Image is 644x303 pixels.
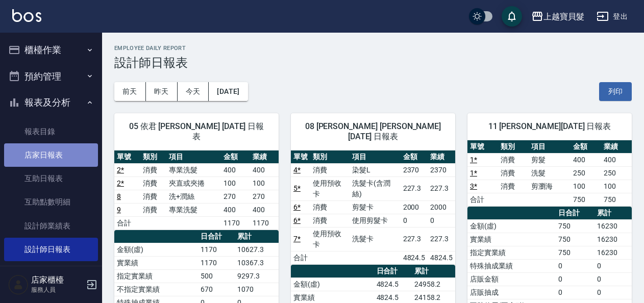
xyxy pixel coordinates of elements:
td: 16230 [595,246,632,259]
td: 4824.5 [374,277,412,291]
td: 400 [250,163,279,176]
td: 400 [571,153,601,166]
span: 11 [PERSON_NAME][DATE] 日報表 [480,121,620,132]
td: 金額(虛) [467,219,556,233]
td: 剪髮 [529,153,571,166]
div: 上越寶貝髮 [543,10,584,23]
img: Logo [12,9,41,22]
button: 昨天 [146,82,178,101]
td: 227.3 [428,227,455,251]
td: 4824.5 [401,251,428,264]
a: 設計師業績表 [4,214,98,238]
td: 洗髮 [529,166,571,180]
td: 750 [601,193,632,206]
td: 10367.3 [235,256,279,269]
td: 4824.5 [428,251,455,264]
td: 消費 [140,163,166,176]
td: 特殊抽成業績 [467,259,556,272]
td: 750 [571,193,601,206]
td: 16230 [595,233,632,246]
td: 指定實業績 [467,246,556,259]
button: save [502,6,522,27]
td: 1170 [221,216,250,230]
td: 2370 [401,163,428,176]
td: 洗髮卡 [350,227,401,251]
td: 金額(虛) [114,243,198,256]
table: a dense table [114,150,279,230]
td: 染髮L [350,163,401,176]
td: 1170 [250,216,279,230]
th: 項目 [350,150,401,164]
td: 100 [601,180,632,193]
th: 單號 [291,150,310,164]
td: 750 [556,219,595,233]
th: 類別 [140,150,166,164]
th: 日合計 [556,207,595,220]
td: 100 [221,176,250,190]
button: 預約管理 [4,63,98,90]
h2: Employee Daily Report [114,45,632,52]
td: 消費 [310,200,350,214]
th: 單號 [114,150,140,164]
a: 設計師日報表 [4,238,98,261]
th: 金額 [221,150,250,164]
button: 今天 [178,82,209,101]
img: Person [8,274,29,295]
th: 類別 [310,150,350,164]
td: 使用預收卡 [310,227,350,251]
th: 累計 [235,230,279,243]
h5: 店家櫃檯 [31,275,83,285]
td: 400 [221,163,250,176]
td: 剪髮卡 [350,200,401,214]
th: 業績 [250,150,279,164]
th: 項目 [529,140,571,154]
td: 消費 [140,203,166,216]
th: 累計 [412,265,455,278]
span: 08 [PERSON_NAME] [PERSON_NAME] [DATE] 日報表 [303,121,443,142]
th: 單號 [467,140,498,154]
button: 上越寶貝髮 [527,6,588,27]
td: 670 [198,283,235,296]
td: 專業洗髮 [166,203,221,216]
td: 消費 [498,180,529,193]
button: 報表及分析 [4,89,98,116]
th: 金額 [401,150,428,164]
th: 累計 [595,207,632,220]
td: 消費 [140,176,166,190]
a: 9 [117,206,121,214]
td: 合計 [291,251,310,264]
td: 250 [571,166,601,180]
td: 227.3 [428,176,455,200]
td: 400 [601,153,632,166]
a: 互助日報表 [4,167,98,190]
td: 24958.2 [412,277,455,291]
td: 店販抽成 [467,286,556,299]
th: 日合計 [374,265,412,278]
td: 0 [556,272,595,286]
td: 合計 [467,193,498,206]
td: 270 [221,190,250,203]
td: 剪瀏海 [529,180,571,193]
button: 前天 [114,82,146,101]
td: 實業績 [114,256,198,269]
th: 日合計 [198,230,235,243]
td: 2000 [401,200,428,214]
td: 消費 [498,166,529,180]
td: 使用剪髮卡 [350,214,401,227]
th: 類別 [498,140,529,154]
td: 100 [571,180,601,193]
th: 金額 [571,140,601,154]
a: 互助點數明細 [4,190,98,214]
td: 消費 [140,190,166,203]
td: 16230 [595,219,632,233]
a: 店販抽成明細 [4,261,98,285]
th: 業績 [601,140,632,154]
td: 227.3 [401,176,428,200]
td: 夾直或夾捲 [166,176,221,190]
a: 店家日報表 [4,143,98,167]
td: 2000 [428,200,455,214]
td: 0 [428,214,455,227]
td: 2370 [428,163,455,176]
td: 227.3 [401,227,428,251]
p: 服務人員 [31,285,83,294]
